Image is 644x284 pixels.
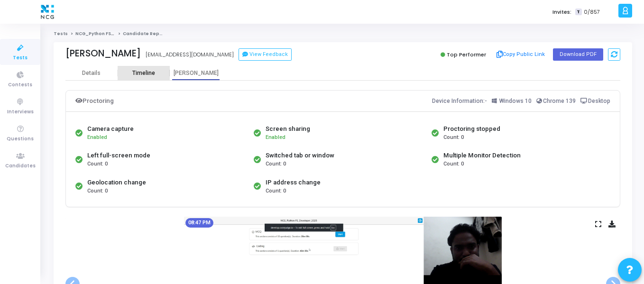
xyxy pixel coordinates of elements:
[266,187,286,195] span: Count: 0
[553,48,603,61] button: Download PDF
[123,31,166,37] span: Candidate Report
[575,9,581,16] span: T
[584,8,600,16] span: 0/857
[87,178,146,187] div: Geolocation change
[75,95,114,107] div: Proctoring
[239,48,292,61] button: View Feedback
[7,135,34,143] span: Questions
[87,151,150,160] div: Left full-screen mode
[266,160,286,168] span: Count: 0
[443,151,521,160] div: Multiple Monitor Detection
[499,98,532,104] span: Windows 10
[443,124,500,134] div: Proctoring stopped
[7,108,34,116] span: Interviews
[447,51,486,58] span: Top Performer
[552,8,571,16] label: Invites:
[87,124,134,134] div: Camera capture
[54,31,632,37] nav: breadcrumb
[266,178,321,187] div: IP address change
[82,70,101,77] div: Details
[543,98,576,104] span: Chrome 139
[54,31,68,37] a: Tests
[75,31,155,37] a: NCG_Python FS_Developer_2025
[87,160,108,168] span: Count: 0
[38,2,56,21] img: logo
[432,95,611,107] div: Device Information:-
[146,51,234,59] div: [EMAIL_ADDRESS][DOMAIN_NAME]
[266,124,310,134] div: Screen sharing
[87,187,108,195] span: Count: 0
[170,70,222,77] div: [PERSON_NAME]
[65,48,141,59] div: [PERSON_NAME]
[443,160,464,168] span: Count: 0
[443,134,464,142] span: Count: 0
[266,134,285,140] span: Enabled
[13,54,28,62] span: Tests
[87,134,107,140] span: Enabled
[185,218,213,228] mat-chip: 08:47 PM
[588,98,610,104] span: Desktop
[266,151,334,160] div: Switched tab or window
[8,81,32,89] span: Contests
[5,162,36,170] span: Candidates
[132,70,155,77] div: Timeline
[494,47,548,62] button: Copy Public Link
